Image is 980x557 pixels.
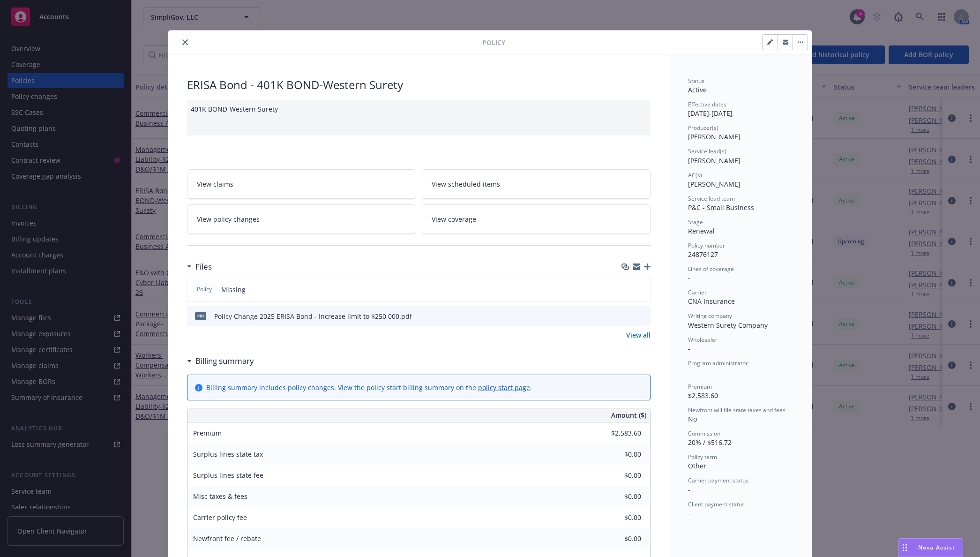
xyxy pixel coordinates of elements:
input: 0.00 [586,447,647,461]
span: Commission [688,429,720,437]
div: 401K BOND-Western Surety [187,100,651,135]
span: - [688,509,690,518]
span: Status [688,77,704,85]
span: [PERSON_NAME] [688,132,741,141]
span: Carrier payment status [688,476,748,484]
input: 0.00 [586,468,647,482]
span: Carrier [688,288,707,296]
a: View claims [187,169,416,199]
span: Producer(s) [688,124,718,132]
span: Missing [221,285,246,294]
span: Wholesaler [688,336,718,344]
span: pdf [195,312,206,319]
span: Active [688,85,707,94]
span: View policy changes [197,214,260,224]
span: Policy number [688,241,725,249]
span: Renewal [688,226,715,235]
span: Amount ($) [611,410,646,420]
button: preview file [638,311,647,321]
span: Policy [482,38,505,47]
span: Service lead team [688,195,735,203]
span: - [688,485,690,494]
input: 0.00 [586,426,647,440]
span: View claims [197,179,233,189]
span: Western Surety Company [688,321,768,330]
span: AC(s) [688,171,702,179]
h3: Billing summary [195,355,254,367]
button: close [180,37,191,48]
span: Surplus lines state fee [193,471,263,480]
span: Other [688,461,706,470]
span: Surplus lines state tax [193,450,263,459]
span: Program administrator [688,359,748,367]
a: View scheduled items [422,169,651,199]
input: 0.00 [586,511,647,525]
h3: Files [195,261,212,273]
button: download file [623,311,631,321]
span: [PERSON_NAME] [688,180,741,188]
span: No [688,414,697,423]
span: Client payment status [688,500,745,508]
span: View coverage [432,214,476,224]
span: 24876127 [688,250,718,259]
span: View scheduled items [432,179,500,189]
span: Nova Assist [918,543,955,551]
div: ERISA Bond - 401K BOND-Western Surety [187,77,651,93]
span: Carrier policy fee [193,513,247,522]
span: Service lead(s) [688,147,726,155]
div: Files [187,261,212,273]
span: Effective dates [688,100,726,108]
span: Writing company [688,312,732,320]
span: Policy [195,285,214,294]
span: $2,583.60 [688,391,718,400]
div: Policy Change 2025 ERISA Bond - Increase limit to $250,000.pdf [214,311,412,321]
span: Newfront fee / rebate [193,534,261,543]
span: Premium [193,429,222,437]
a: policy start page [478,383,530,392]
span: [PERSON_NAME] [688,156,741,165]
a: View policy changes [187,204,416,234]
span: CNA Insurance [688,297,735,306]
div: Billing summary [187,355,254,367]
a: View all [626,330,651,340]
a: View coverage [422,204,651,234]
span: Misc taxes & fees [193,492,247,501]
span: Newfront will file state taxes and fees [688,406,785,414]
span: Policy term [688,453,717,461]
div: [DATE] - [DATE] [688,100,793,118]
span: Lines of coverage [688,265,734,273]
div: Billing summary includes policy changes. View the policy start billing summary on the . [206,383,532,392]
span: - [688,344,690,353]
div: Drag to move [899,539,911,557]
input: 0.00 [586,489,647,504]
span: Premium [688,383,712,391]
span: P&C - Small Business [688,203,754,212]
span: Stage [688,218,703,226]
span: - [688,273,690,282]
input: 0.00 [586,532,647,546]
span: 20% / $516.72 [688,438,732,447]
span: - [688,368,690,376]
button: Nova Assist [898,538,963,557]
